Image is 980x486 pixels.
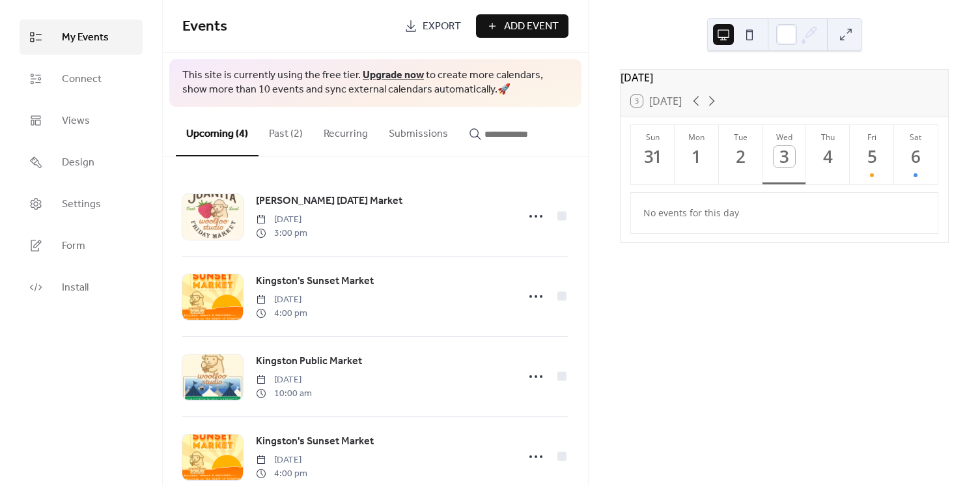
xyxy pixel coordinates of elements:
button: Upcoming (4) [176,107,259,156]
a: Connect [20,61,143,96]
button: Sat6 [894,125,938,184]
button: Fri5 [850,125,893,184]
span: [PERSON_NAME] [DATE] Market [256,193,402,209]
span: Kingston's Sunset Market [256,434,374,450]
a: Kingston Public Market [256,353,362,370]
button: Submissions [378,107,458,155]
span: Connect [62,72,102,87]
span: Events [182,12,227,41]
a: Design [20,145,143,180]
div: Thu [810,132,846,143]
div: Tue [723,132,759,143]
a: [PERSON_NAME] [DATE] Market [256,193,402,210]
span: Kingston Public Market [256,354,362,369]
div: Mon [679,132,714,143]
div: Sat [898,132,934,143]
div: 31 [642,146,664,167]
button: Sun31 [631,125,675,184]
a: Install [20,270,143,305]
button: Mon1 [675,125,718,184]
span: Design [62,155,94,171]
span: Install [62,280,89,296]
button: Wed3 [763,125,806,184]
a: Settings [20,186,143,222]
span: 4:00 pm [256,467,307,481]
span: Settings [62,197,101,212]
span: [DATE] [256,293,307,307]
span: 3:00 pm [256,227,307,240]
div: 5 [861,146,883,167]
span: [DATE] [256,373,312,387]
div: 2 [730,146,751,167]
a: Kingston's Sunset Market [256,433,374,450]
button: Add Event [476,14,568,38]
div: Fri [854,132,889,143]
a: Views [20,103,143,138]
span: 10:00 am [256,387,312,401]
a: Export [395,14,471,38]
span: Kingston's Sunset Market [256,274,374,289]
div: Sun [635,132,671,143]
div: No events for this day [633,197,936,228]
span: Export [423,19,461,35]
span: This site is currently using the free tier. to create more calendars, show more than 10 events an... [182,68,568,98]
a: Kingston's Sunset Market [256,273,374,290]
div: Wed [766,132,802,143]
div: [DATE] [621,70,948,85]
span: 4:00 pm [256,307,307,321]
span: [DATE] [256,453,307,467]
a: My Events [20,20,143,55]
a: Form [20,228,143,263]
span: [DATE] [256,213,307,227]
button: Thu4 [806,125,850,184]
span: My Events [62,30,109,46]
a: Upgrade now [363,65,424,85]
button: Recurring [313,107,378,155]
span: Add Event [504,19,559,35]
button: Past (2) [259,107,313,155]
button: Tue2 [719,125,763,184]
div: 4 [818,146,839,167]
div: 1 [686,146,708,167]
div: 6 [905,146,927,167]
span: Views [62,113,90,129]
div: 3 [774,146,795,167]
span: Form [62,238,85,254]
